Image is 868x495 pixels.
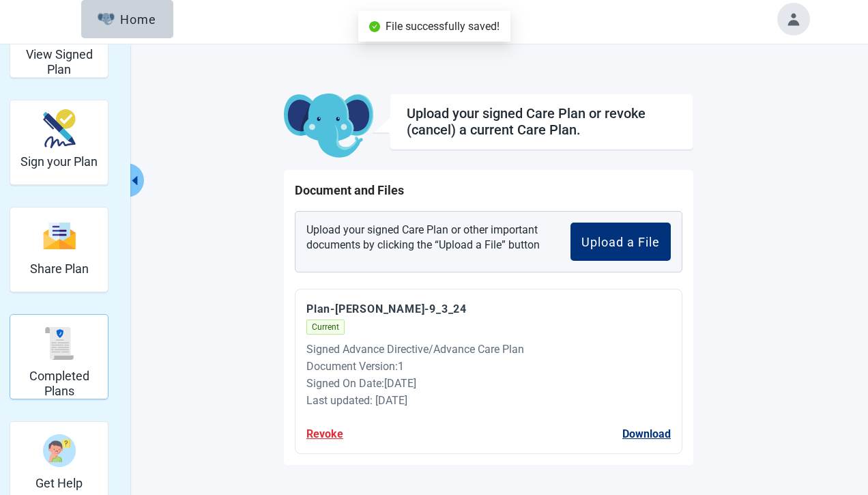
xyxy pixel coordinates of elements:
[127,163,144,197] button: Collapse menu
[284,94,373,159] img: Koda Elephant
[369,21,380,32] span: check-circle
[10,207,108,292] div: Share Plan
[306,223,549,261] p: Upload your signed Care Plan or other important documents by clicking the “Upload a File” button
[306,392,671,409] div: Last updated: [DATE]
[407,105,676,138] div: Upload your signed Care Plan or revoke (cancel) a current Care Plan.
[42,221,75,251] img: svg%3e
[16,47,102,76] h2: View Signed Plan
[306,425,343,442] button: Revoke Plan-Christina-9_3_24
[306,300,467,317] button: Download Plan-Christina-9_3_24
[570,223,671,261] button: Upload a File
[10,100,108,185] div: Sign your Plan
[98,13,115,25] img: Elephant
[20,154,98,169] h2: Sign your Plan
[35,476,83,491] h2: Get Help
[10,314,108,399] div: Completed Plans
[295,181,682,200] h1: Document and Files
[306,320,345,335] span: Current
[42,109,75,148] img: make_plan_official-CpYJDfBD.svg
[581,235,660,249] div: Upload a File
[29,261,88,277] h2: Share Plan
[386,20,500,33] span: File successfully saved!
[306,341,671,358] div: Signed Advance Directive/Advance Care Plan
[42,434,75,467] img: person-question-x68TBcxA.svg
[306,375,671,392] div: Signed On Date : [DATE]
[128,174,141,187] span: caret-left
[622,425,671,442] button: Download Plan-Christina-9_3_24
[777,3,810,36] button: Toggle account menu
[16,369,102,398] h2: Completed Plans
[168,94,809,465] main: Main content
[364,8,504,30] img: Koda Health
[42,327,75,360] img: svg%3e
[306,358,671,375] div: Document Version : 1
[98,12,156,26] div: Home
